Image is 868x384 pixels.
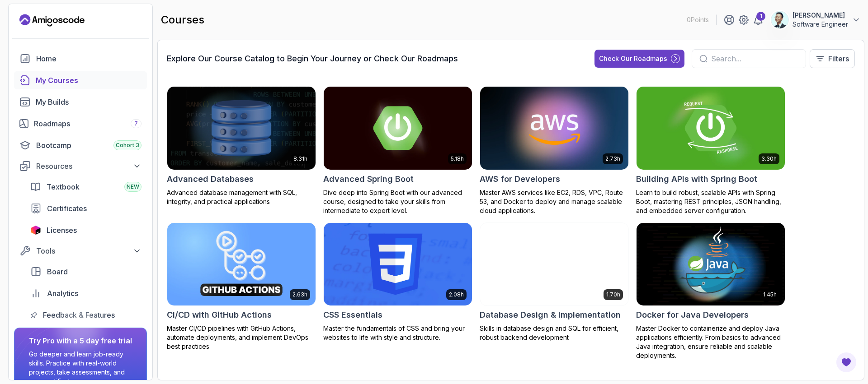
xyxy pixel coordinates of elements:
[323,86,472,215] a: Advanced Spring Boot card5.18hAdvanced Spring BootDive deep into Spring Boot with our advanced co...
[480,223,628,306] img: Database Design & Implementation card
[36,97,142,107] div: My Builds
[14,71,147,89] a: courses
[14,136,147,154] a: bootcamp
[167,222,316,352] a: CI/CD with GitHub Actions card2.63hCI/CD with GitHub ActionsMaster CI/CD pipelines with GitHub Ac...
[167,173,254,185] h2: Advanced Databases
[167,52,458,65] h3: Explore Our Course Catalog to Begin Your Journey or Check Our Roadmaps
[449,291,464,298] p: 2.08h
[43,310,115,320] span: Feedback & Features
[116,142,139,149] span: Cohort 3
[480,173,560,185] h2: AWS for Developers
[25,221,147,239] a: licenses
[14,243,147,259] button: Tools
[711,53,798,64] input: Search...
[19,13,85,28] a: Landing page
[167,87,316,170] img: Advanced Databases card
[323,222,472,342] a: CSS Essentials card2.08hCSS EssentialsMaster the fundamentals of CSS and bring your websites to l...
[47,203,87,214] span: Certificates
[636,86,785,215] a: Building APIs with Spring Boot card3.30hBuilding APIs with Spring BootLearn to build robust, scal...
[36,161,142,171] div: Resources
[167,309,272,321] h2: CI/CD with GitHub Actions
[25,306,147,324] a: feedback
[324,223,472,306] img: CSS Essentials card
[47,225,77,236] span: Licenses
[480,324,629,342] p: Skills in database design and SQL for efficient, robust backend development
[25,263,147,281] a: board
[14,50,147,68] a: home
[793,11,848,20] p: [PERSON_NAME]
[292,291,307,298] p: 2.63h
[36,140,142,151] div: Bootcamp
[761,155,777,162] p: 3.30h
[167,188,316,206] p: Advanced database management with SQL, integrity, and practical applications
[14,158,147,174] button: Resources
[167,86,316,206] a: Advanced Databases card8.31hAdvanced DatabasesAdvanced database management with SQL, integrity, a...
[480,188,629,215] p: Master AWS services like EC2, RDS, VPC, Route 53, and Docker to deploy and manage scalable cloud ...
[771,11,788,28] img: user profile image
[30,226,41,235] img: jetbrains icon
[480,309,621,321] h2: Database Design & Implementation
[167,324,316,351] p: Master CI/CD pipelines with GitHub Actions, automate deployments, and implement DevOps best pract...
[25,199,147,217] a: certificates
[480,87,628,170] img: AWS for Developers card
[324,87,472,170] img: Advanced Spring Boot card
[636,173,757,185] h2: Building APIs with Spring Boot
[810,49,855,68] button: Filters
[753,14,764,25] a: 1
[606,291,620,298] p: 1.70h
[36,245,142,256] div: Tools
[167,223,316,306] img: CI/CD with GitHub Actions card
[687,15,709,24] p: 0 Points
[161,13,204,27] h2: courses
[763,291,777,298] p: 1.45h
[293,155,307,162] p: 8.31h
[47,181,80,192] span: Textbook
[636,222,785,361] a: Docker for Java Developers card1.45hDocker for Java DevelopersMaster Docker to containerize and d...
[34,118,142,129] div: Roadmaps
[480,86,629,215] a: AWS for Developers card2.73hAWS for DevelopersMaster AWS services like EC2, RDS, VPC, Route 53, a...
[636,309,749,321] h2: Docker for Java Developers
[25,178,147,196] a: textbook
[636,188,785,215] p: Learn to build robust, scalable APIs with Spring Boot, mastering REST principles, JSON handling, ...
[134,120,138,127] span: 7
[323,188,472,215] p: Dive deep into Spring Boot with our advanced course, designed to take your skills from intermedia...
[599,54,667,63] div: Check Our Roadmaps
[756,12,765,21] div: 1
[323,324,472,342] p: Master the fundamentals of CSS and bring your websites to life with style and structure.
[47,288,78,299] span: Analytics
[36,53,142,64] div: Home
[323,309,382,321] h2: CSS Essentials
[793,20,848,29] p: Software Engineer
[828,53,849,64] p: Filters
[594,50,684,68] button: Check Our Roadmaps
[633,84,788,171] img: Building APIs with Spring Boot card
[771,11,861,29] button: user profile image[PERSON_NAME]Software Engineer
[636,324,785,360] p: Master Docker to containerize and deploy Java applications efficiently. From basics to advanced J...
[835,352,857,373] button: Open Feedback Button
[127,183,139,190] span: NEW
[637,223,785,306] img: Docker for Java Developers card
[36,75,142,86] div: My Courses
[451,155,464,162] p: 5.18h
[605,155,620,162] p: 2.73h
[14,93,147,111] a: builds
[25,284,147,302] a: analytics
[323,173,414,185] h2: Advanced Spring Boot
[47,266,68,277] span: Board
[14,115,147,133] a: roadmaps
[480,222,629,342] a: Database Design & Implementation card1.70hDatabase Design & ImplementationSkills in database desi...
